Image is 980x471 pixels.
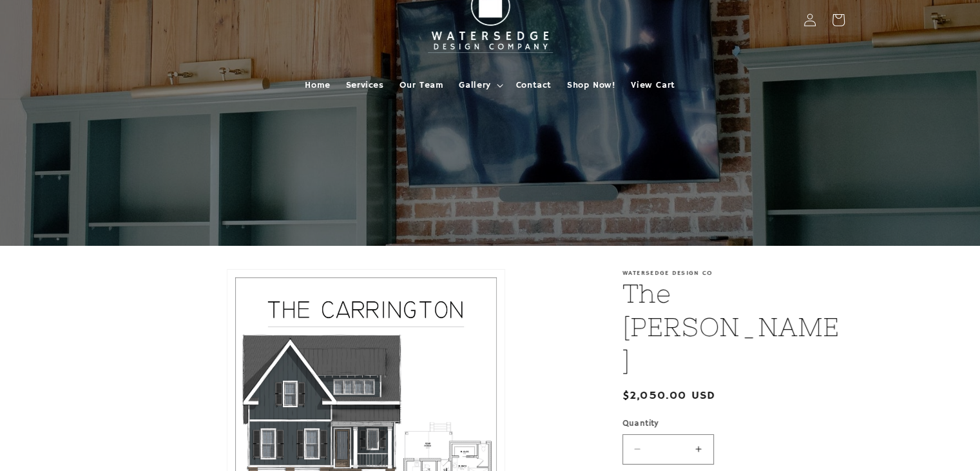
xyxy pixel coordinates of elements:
[508,72,559,99] a: Contact
[338,72,392,99] a: Services
[305,79,330,91] span: Home
[559,72,623,99] a: Shop Now!
[516,79,552,91] span: Contact
[622,269,845,277] p: Watersedge Design Co
[567,79,615,91] span: Shop Now!
[392,72,452,99] a: Our Team
[297,72,338,99] a: Home
[631,79,675,91] span: View Cart
[622,387,716,405] span: $2,050.00 USD
[622,277,845,377] h1: The [PERSON_NAME]
[451,72,508,99] summary: Gallery
[623,72,682,99] a: View Cart
[399,79,444,91] span: Our Team
[459,79,490,91] span: Gallery
[622,417,845,430] label: Quantity
[346,79,384,91] span: Services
